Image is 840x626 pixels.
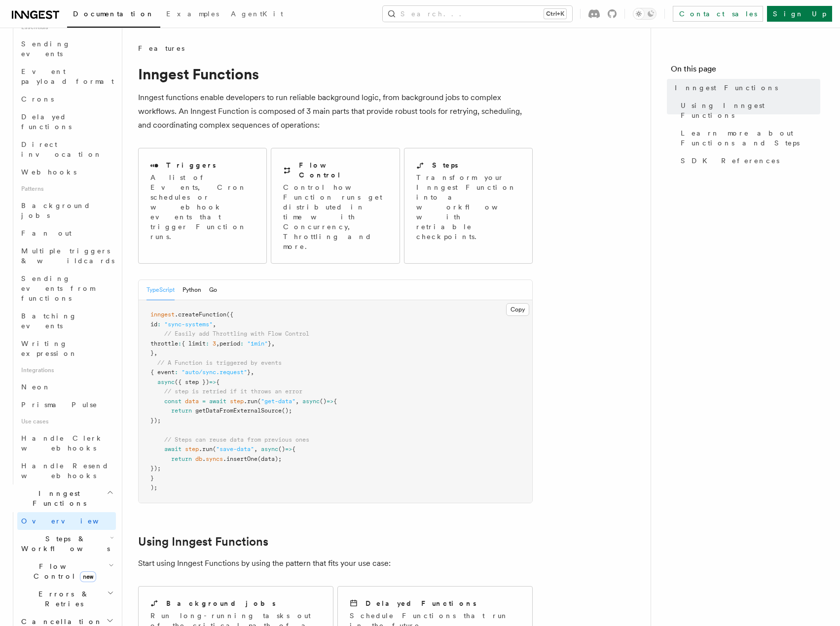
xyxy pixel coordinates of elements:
[17,414,116,429] span: Use cases
[767,6,832,22] a: Sign Up
[506,303,529,316] button: Copy
[21,202,91,219] span: Background jobs
[185,398,199,405] span: data
[219,340,240,347] span: period
[216,446,254,452] span: "save-data"
[671,79,820,97] a: Inngest Functions
[17,378,116,396] a: Neon
[17,530,116,557] button: Steps & Workflows
[171,455,192,462] span: return
[404,148,533,264] a: StepsTransform your Inngest Function into a workflow with retriable checkpoints.
[213,340,216,347] span: 3
[254,446,257,452] span: ,
[283,182,387,251] p: Control how Function runs get distributed in time with Concurrency, Throttling and more.
[21,312,77,330] span: Batching events
[213,321,216,328] span: ,
[73,10,154,18] span: Documentation
[21,434,104,452] span: Handle Clerk webhooks
[365,598,476,608] h2: Delayed Functions
[138,556,533,570] p: Start using Inngest Functions by using the pattern that fits your use case:
[432,160,458,170] h2: Steps
[21,95,54,103] span: Crons
[150,311,175,318] span: inngest
[175,369,178,376] span: :
[164,436,309,443] span: // Steps can reuse data from previous ones
[17,197,116,224] a: Background jobs
[164,321,213,328] span: "sync-systems"
[21,68,114,85] span: Event payload format
[677,97,820,124] a: Using Inngest Functions
[138,535,268,549] a: Using Inngest Functions
[166,598,276,608] h2: Background jobs
[416,173,522,242] p: Transform your Inngest Function into a workflow with retriable checkpoints.
[185,446,199,452] span: step
[681,101,820,120] span: Using Inngest Functions
[195,407,282,414] span: getDataFromExternalSource
[175,379,209,385] span: ({ step })
[17,457,116,485] a: Handle Resend webhooks
[21,275,95,302] span: Sending events from functions
[175,311,226,318] span: .createFunction
[164,398,182,405] span: const
[150,173,255,242] p: A list of Events, Cron schedules or webhook events that trigger Function runs.
[150,369,175,376] span: { event
[226,311,233,318] span: ({
[230,398,244,405] span: step
[544,9,566,19] kbd: Ctrl+K
[164,330,309,337] span: // Easily add Throttling with Flow Control
[182,369,247,376] span: "auto/sync.request"
[8,488,107,508] span: Inngest Functions
[271,340,275,347] span: ,
[178,340,182,347] span: :
[17,63,116,90] a: Event payload format
[17,512,116,530] a: Overview
[383,6,572,22] button: Search...Ctrl+K
[199,446,213,452] span: .run
[138,148,267,264] a: TriggersA list of Events, Cron schedules or webhook events that trigger Function runs.
[209,379,216,385] span: =>
[675,83,778,93] span: Inngest Functions
[17,534,110,554] span: Steps & Workflows
[164,446,182,452] span: await
[247,340,268,347] span: "1min"
[17,181,116,197] span: Patterns
[21,517,123,525] span: Overview
[21,383,51,391] span: Neon
[17,362,116,378] span: Integrations
[261,446,278,452] span: async
[17,224,116,242] a: Fan out
[257,455,282,462] span: (data);
[150,417,161,424] span: });
[202,455,206,462] span: .
[333,398,337,405] span: {
[244,398,257,405] span: .run
[247,369,251,376] span: }
[17,270,116,307] a: Sending events from functions
[138,43,184,53] span: Features
[21,401,98,409] span: Prisma Pulse
[21,340,77,357] span: Writing expression
[171,407,192,414] span: return
[216,379,219,385] span: {
[268,340,271,347] span: }
[21,462,109,480] span: Handle Resend webhooks
[292,446,295,452] span: {
[285,446,292,452] span: =>
[17,335,116,362] a: Writing expression
[213,446,216,452] span: (
[206,340,209,347] span: :
[257,398,261,405] span: (
[17,108,116,136] a: Delayed functions
[225,3,289,27] a: AgentKit
[261,398,295,405] span: "get-data"
[150,340,178,347] span: throttle
[182,340,206,347] span: { limit
[166,160,216,170] h2: Triggers
[17,35,116,63] a: Sending events
[138,65,533,83] h1: Inngest Functions
[157,321,161,328] span: :
[677,124,820,152] a: Learn more about Functions and Steps
[17,136,116,163] a: Direct invocation
[671,63,820,79] h4: On this page
[17,90,116,108] a: Crons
